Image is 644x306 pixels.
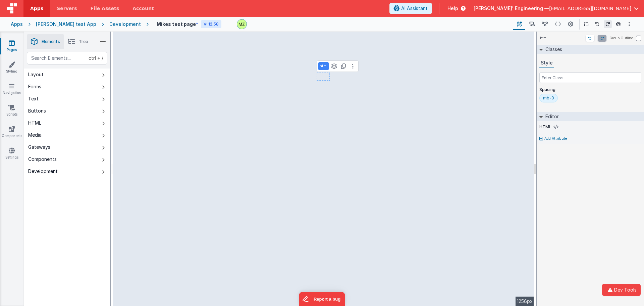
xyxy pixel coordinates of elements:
button: Text [24,93,110,105]
button: Buttons [24,105,110,117]
div: Forms [28,83,41,90]
div: Buttons [28,107,46,114]
label: HTML [539,124,551,130]
button: AI Assistant [389,3,432,14]
button: Media [24,129,110,141]
span: File Assets [91,5,119,12]
div: Gateways [28,144,50,150]
div: Development [109,21,141,28]
input: Enter Class... [539,72,641,83]
p: html [320,63,327,69]
h4: Mikes test page [157,21,198,27]
button: Gateways [24,141,110,153]
p: Add Attribute [544,136,567,141]
div: Text [28,95,39,102]
h2: Editor [543,112,559,121]
span: Tree [79,39,88,44]
button: HTML [24,117,110,129]
button: Components [24,153,110,165]
button: Development [24,165,110,177]
button: Style [539,58,554,68]
button: Add Attribute [539,136,641,141]
h2: Classes [543,45,562,54]
div: Development [28,168,58,175]
label: Group Outline [609,36,633,41]
div: Apps [11,21,23,28]
input: Search Elements... [27,52,107,64]
div: --> [113,32,534,306]
div: [PERSON_NAME] test App [36,21,96,28]
span: AI Assistant [401,5,428,12]
div: mb-0 [543,95,554,101]
div: Layout [28,71,44,78]
iframe: Marker.io feedback button [299,292,345,306]
div: ctrl [89,55,96,61]
button: Options [625,20,633,28]
span: + / [89,52,103,64]
div: Media [28,132,42,138]
div: V: 12.58 [201,20,221,28]
div: HTML [28,120,41,126]
span: Servers [57,5,77,12]
button: [PERSON_NAME]' Engineering — [EMAIL_ADDRESS][DOMAIN_NAME] [474,5,639,12]
span: [EMAIL_ADDRESS][DOMAIN_NAME] [549,5,631,12]
button: Layout [24,69,110,81]
span: Elements [42,39,60,44]
span: Apps [30,5,43,12]
div: 1256px [516,297,534,306]
p: Spacing [539,87,641,92]
span: [PERSON_NAME]' Engineering — [474,5,549,12]
button: Dev Tools [602,284,641,296]
h4: html [537,33,551,43]
button: Forms [24,81,110,93]
span: Help [447,5,458,12]
img: e6f0a7b3287e646a671e5b5b3f58e766 [237,19,247,29]
div: Components [28,156,57,163]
